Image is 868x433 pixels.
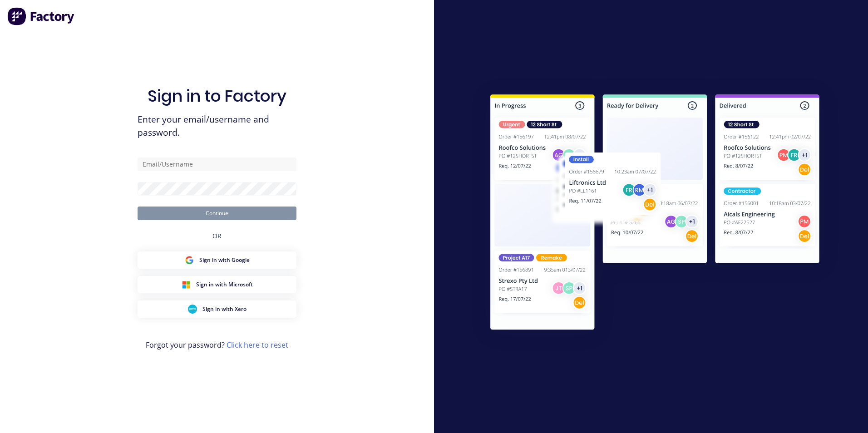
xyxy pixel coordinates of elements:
button: Continue [138,207,296,220]
img: Xero Sign in [188,305,197,314]
span: Sign in with Microsoft [196,280,253,289]
button: Google Sign inSign in with Google [138,251,296,269]
div: OR [212,220,222,251]
span: Enter your email/username and password. [138,113,296,139]
span: Sign in with Google [199,256,250,264]
span: Forgot your password? [146,340,288,350]
img: Sign in [470,76,839,351]
img: Factory [7,7,75,25]
h1: Sign in to Factory [148,86,286,106]
img: Google Sign in [185,256,194,265]
img: Microsoft Sign in [182,280,191,289]
span: Sign in with Xero [202,305,247,313]
input: Email/Username [138,157,296,171]
a: Click here to reset [227,340,288,350]
button: Microsoft Sign inSign in with Microsoft [138,276,296,293]
button: Xero Sign inSign in with Xero [138,300,296,318]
